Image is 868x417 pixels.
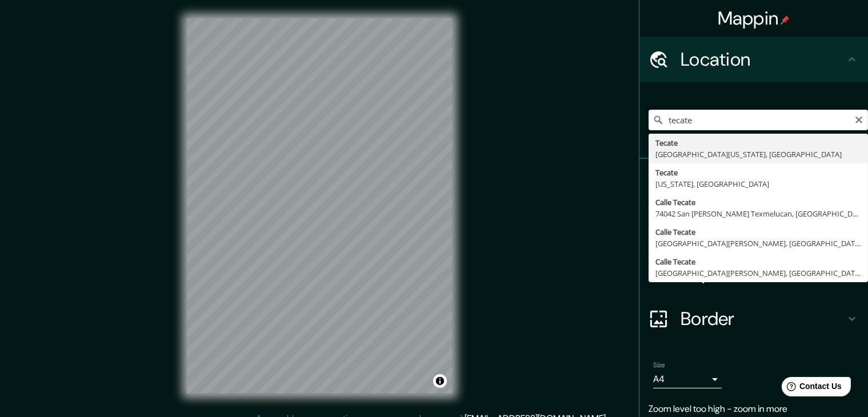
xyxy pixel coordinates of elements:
[766,372,855,404] iframe: Help widget launcher
[854,114,863,125] button: Clear
[655,208,861,219] div: 74042 San [PERSON_NAME] Texmelucan, [GEOGRAPHIC_DATA], [GEOGRAPHIC_DATA]
[655,267,861,279] div: [GEOGRAPHIC_DATA][PERSON_NAME], [GEOGRAPHIC_DATA], [GEOGRAPHIC_DATA]
[639,205,868,250] div: Style
[653,370,722,388] div: A4
[655,178,861,190] div: [US_STATE], [GEOGRAPHIC_DATA]
[681,48,845,71] h4: Location
[655,238,861,249] div: [GEOGRAPHIC_DATA][PERSON_NAME], [GEOGRAPHIC_DATA]
[655,167,861,178] div: Tecate
[718,7,790,30] h4: Mappin
[639,296,868,342] div: Border
[187,18,453,394] canvas: Map
[639,250,868,296] div: Layout
[681,262,845,284] h4: Layout
[653,360,665,370] label: Size
[433,374,447,388] button: Toggle attribution
[655,149,861,160] div: [GEOGRAPHIC_DATA][US_STATE], [GEOGRAPHIC_DATA]
[655,137,861,149] div: Tecate
[639,37,868,82] div: Location
[655,197,861,208] div: Calle Tecate
[649,110,868,130] input: Pick your city or area
[655,226,861,238] div: Calle Tecate
[655,256,861,267] div: Calle Tecate
[639,159,868,205] div: Pins
[781,15,790,25] img: pin-icon.png
[649,402,859,416] p: Zoom level too high - zoom in more
[681,307,845,330] h4: Border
